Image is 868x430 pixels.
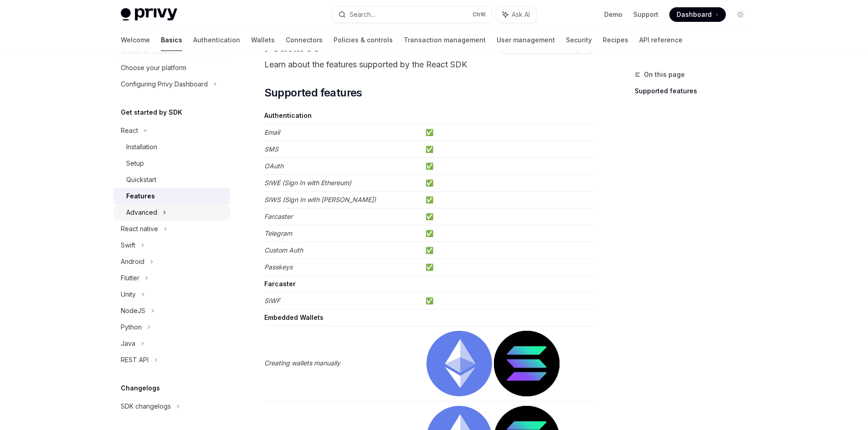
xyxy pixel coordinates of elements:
td: ✅ [422,141,593,158]
div: Search... [349,9,375,20]
td: ✅ [422,242,593,259]
span: Ask AI [512,10,530,19]
strong: Embedded Wallets [264,314,324,321]
em: Creating wallets manually [264,359,340,367]
div: Configuring Privy Dashboard [121,79,208,90]
div: React [121,125,138,136]
em: SIWS (Sign In with [PERSON_NAME]) [264,196,376,203]
td: ✅ [422,175,593,192]
a: Transaction management [404,29,486,51]
em: Email [264,128,280,136]
div: NodeJS [121,305,145,316]
div: REST API [121,354,149,365]
img: ethereum.png [426,331,492,396]
a: Dashboard [669,7,726,22]
div: Choose your platform [121,62,186,73]
div: Java [121,338,135,349]
div: Installation [126,142,157,152]
button: Ask AI [496,6,536,23]
td: ✅ [422,158,593,175]
a: Installation [113,139,230,155]
a: Supported features [635,84,755,98]
a: Basics [161,29,182,51]
a: Connectors [286,29,323,51]
div: Features [126,191,155,202]
a: Recipes [603,29,628,51]
span: Dashboard [677,10,712,19]
td: ✅ [422,208,593,225]
td: ✅ [422,225,593,242]
h5: Changelogs [121,383,160,394]
div: React native [121,223,158,234]
a: Quickstart [113,172,230,188]
em: Farcaster [264,212,293,220]
em: SIWF [264,297,280,304]
a: Policies & controls [334,29,393,51]
a: Support [633,10,658,19]
div: Setup [126,158,144,169]
span: On this page [644,69,685,80]
td: ✅ [422,259,593,276]
div: Advanced [126,207,157,218]
a: User management [497,29,555,51]
a: Security [566,29,592,51]
h5: Get started by SDK [121,107,182,118]
em: SMS [264,145,278,153]
a: Welcome [121,29,150,51]
a: Wallets [251,29,275,51]
div: Swift [121,240,135,251]
a: Choose your platform [113,60,230,76]
div: SDK changelogs [121,401,171,412]
div: Android [121,256,144,267]
a: Features [113,188,230,204]
div: Unity [121,289,136,300]
a: Authentication [193,29,240,51]
span: Ctrl K [473,11,486,18]
button: Toggle dark mode [733,7,748,22]
td: ✅ [422,124,593,141]
strong: Authentication [264,111,312,119]
div: Flutter [121,273,139,283]
td: ✅ [422,192,593,208]
em: SIWE (Sign In with Ethereum) [264,179,351,187]
button: Search...CtrlK [332,6,492,23]
a: API reference [639,29,683,51]
p: Learn about the features supported by the React SDK [264,58,593,71]
em: OAuth [264,162,283,170]
img: solana.png [494,331,560,396]
div: Quickstart [126,174,156,185]
em: Passkeys [264,263,293,271]
span: Supported features [264,86,362,100]
div: Python [121,322,142,333]
em: Custom Auth [264,246,303,254]
a: Setup [113,155,230,172]
a: Demo [604,10,622,19]
em: Telegram [264,229,292,237]
td: ✅ [422,293,593,309]
img: light logo [121,8,177,21]
strong: Farcaster [264,280,296,288]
